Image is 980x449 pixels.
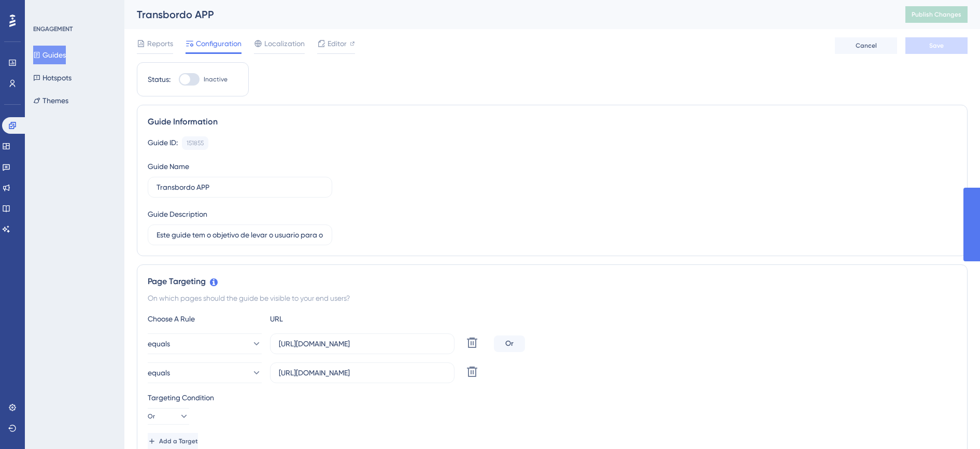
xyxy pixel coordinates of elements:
button: equals [148,362,262,383]
span: Reports [147,37,173,50]
input: yourwebsite.com/path [279,338,446,349]
button: equals [148,333,262,354]
input: Type your Guide’s Description here [157,229,323,241]
div: Page Targeting [148,275,957,288]
div: URL [270,313,384,325]
button: Save [905,37,968,54]
div: Guide Name [148,160,189,173]
span: equals [148,367,170,379]
button: Guides [33,46,66,64]
span: Cancel [856,41,877,50]
input: yourwebsite.com/path [279,367,446,378]
div: Targeting Condition [148,391,957,404]
button: Or [148,408,189,425]
input: Type your Guide’s Name here [157,181,323,193]
div: Guide Information [148,116,957,128]
span: equals [148,338,170,350]
div: Guide Description [148,208,207,220]
div: Status: [148,73,171,86]
button: Cancel [835,37,897,54]
span: Save [929,41,944,50]
button: Hotspots [33,68,72,87]
div: Transbordo APP [137,7,879,22]
span: Add a Target [159,437,198,445]
span: Or [148,412,155,420]
span: Editor [328,37,347,50]
button: Themes [33,91,68,110]
span: Inactive [204,75,228,83]
div: Guide ID: [148,136,178,150]
div: ENGAGEMENT [33,25,73,33]
iframe: UserGuiding AI Assistant Launcher [936,408,968,439]
span: Localization [264,37,305,50]
span: Publish Changes [912,10,961,19]
span: Configuration [196,37,242,50]
div: 151855 [187,139,204,147]
div: On which pages should the guide be visible to your end users? [148,292,957,304]
div: Choose A Rule [148,313,262,325]
button: Publish Changes [905,6,968,23]
div: Or [494,335,525,352]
